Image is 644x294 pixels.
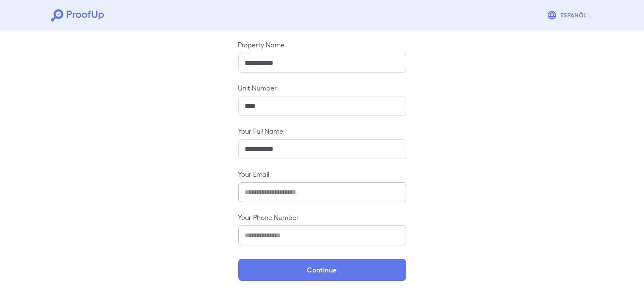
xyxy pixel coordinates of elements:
label: Unit Number [238,83,406,93]
label: Your Full Name [238,126,406,136]
button: Continue [238,259,406,281]
button: Espanõl [544,7,593,24]
label: Property Name [238,40,406,49]
label: Your Phone Number [238,212,406,222]
label: Your Email [238,169,406,179]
